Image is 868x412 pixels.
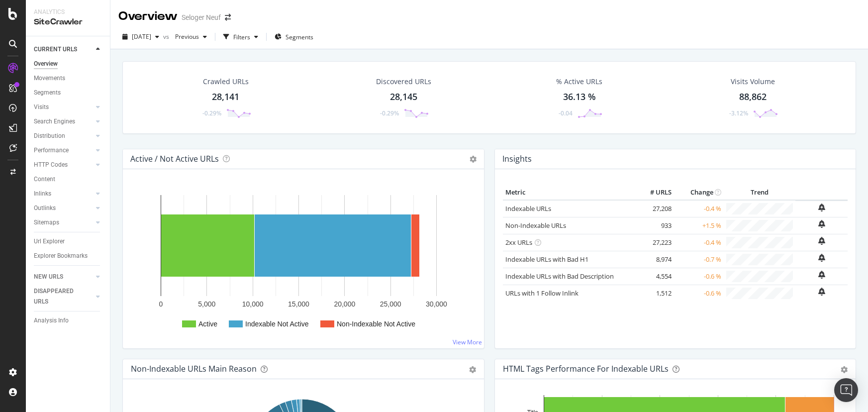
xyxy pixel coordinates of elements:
[159,300,163,308] text: 0
[390,91,417,103] div: 28,145
[203,77,249,87] div: Crawled URLs
[834,378,858,402] div: Open Intercom Messenger
[334,300,355,308] text: 20,000
[505,204,551,213] a: Indexable URLs
[818,254,825,262] div: bell-plus
[242,300,264,308] text: 10,000
[559,109,573,117] div: -0.04
[163,32,171,41] span: vs
[634,268,674,285] td: 4,554
[132,32,151,41] span: 2025 Aug. 10th
[34,44,93,55] a: CURRENT URLS
[841,366,848,373] div: gear
[634,200,674,217] td: 27,208
[34,251,88,261] div: Explorer Bookmarks
[131,364,257,374] div: Non-Indexable URLs Main Reason
[34,44,77,55] div: CURRENT URLS
[34,315,103,326] a: Analysis Info
[118,29,163,45] button: [DATE]
[674,200,724,217] td: -0.4 %
[34,8,102,16] div: Analytics
[34,315,69,326] div: Analysis Info
[502,152,532,166] h4: Insights
[212,91,239,103] div: 28,141
[34,131,93,141] a: Distribution
[198,300,215,308] text: 5,000
[634,251,674,268] td: 8,974
[34,217,93,228] a: Sitemaps
[380,300,401,308] text: 25,000
[245,320,309,328] text: Indexable Not Active
[505,221,566,230] a: Non-Indexable URLs
[739,91,767,103] div: 88,862
[34,145,69,156] div: Performance
[34,189,93,199] a: Inlinks
[219,29,262,45] button: Filters
[818,237,825,245] div: bell-plus
[556,77,602,87] div: % Active URLs
[674,234,724,251] td: -0.4 %
[288,300,309,308] text: 15,000
[505,272,614,281] a: Indexable URLs with Bad Description
[130,152,219,166] h4: Active / Not Active URLs
[34,73,103,84] a: Movements
[34,160,93,170] a: HTTP Codes
[34,236,103,247] a: Url Explorer
[34,272,63,282] div: NEW URLS
[729,109,748,117] div: -3.12%
[34,174,103,185] a: Content
[503,185,634,200] th: Metric
[171,32,199,41] span: Previous
[674,285,724,302] td: -0.6 %
[470,156,477,163] i: Options
[225,14,231,21] div: arrow-right-arrow-left
[453,338,482,346] a: View More
[131,185,476,340] svg: A chart.
[34,145,93,156] a: Performance
[674,217,724,234] td: +1.5 %
[34,174,55,185] div: Content
[171,29,211,45] button: Previous
[34,116,93,127] a: Search Engines
[337,320,415,328] text: Non-Indexable Not Active
[34,189,51,199] div: Inlinks
[34,59,58,69] div: Overview
[818,220,825,228] div: bell-plus
[182,12,221,22] div: Seloger Neuf
[34,203,56,213] div: Outlinks
[34,16,102,28] div: SiteCrawler
[34,73,65,84] div: Movements
[34,102,93,112] a: Visits
[271,29,317,45] button: Segments
[34,272,93,282] a: NEW URLS
[34,251,103,261] a: Explorer Bookmarks
[674,185,724,200] th: Change
[34,203,93,213] a: Outlinks
[724,185,795,200] th: Trend
[198,320,217,328] text: Active
[380,109,399,117] div: -0.29%
[563,91,596,103] div: 36.13 %
[731,77,775,87] div: Visits Volume
[503,364,669,374] div: HTML Tags Performance for Indexable URLs
[634,217,674,234] td: 933
[34,116,75,127] div: Search Engines
[286,33,313,41] span: Segments
[34,217,59,228] div: Sitemaps
[233,33,250,41] div: Filters
[202,109,221,117] div: -0.29%
[34,102,49,112] div: Visits
[634,185,674,200] th: # URLS
[34,286,93,307] a: DISAPPEARED URLS
[426,300,447,308] text: 30,000
[505,255,588,264] a: Indexable URLs with Bad H1
[34,59,103,69] a: Overview
[118,8,178,25] div: Overview
[634,285,674,302] td: 1,512
[818,204,825,211] div: bell-plus
[505,238,532,247] a: 2xx URLs
[818,288,825,296] div: bell-plus
[818,271,825,279] div: bell-plus
[34,286,84,307] div: DISAPPEARED URLS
